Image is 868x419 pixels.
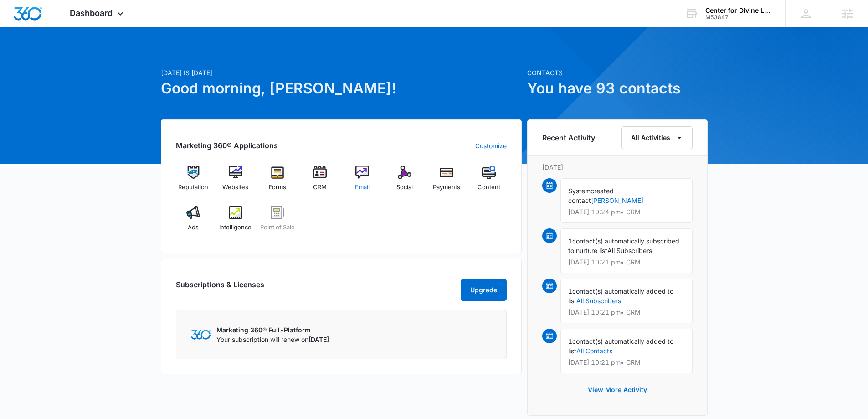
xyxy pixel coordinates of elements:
[188,223,199,232] span: Ads
[568,237,679,254] span: contact(s) automatically subscribed to nurture list
[621,126,693,149] button: All Activities
[568,237,572,245] span: 1
[161,68,522,78] p: [DATE] is [DATE]
[542,132,595,143] h6: Recent Activity
[568,209,685,215] p: [DATE] 10:24 pm • CRM
[429,166,464,198] a: Payments
[218,166,253,198] a: Websites
[176,206,211,238] a: Ads
[475,141,507,150] a: Customize
[260,206,295,238] a: Point of Sale
[218,206,253,238] a: Intelligence
[260,223,295,232] span: Point of Sale
[387,166,422,198] a: Social
[568,187,591,195] span: System
[396,183,413,192] span: Social
[568,287,572,295] span: 1
[705,14,772,21] div: account id
[568,337,572,345] span: 1
[70,8,113,18] span: Dashboard
[355,183,370,192] span: Email
[568,259,685,265] p: [DATE] 10:21 pm • CRM
[308,336,329,343] span: [DATE]
[705,7,772,14] div: account name
[542,162,693,172] p: [DATE]
[345,166,380,198] a: Email
[176,279,264,297] h2: Subscriptions & Licenses
[269,183,286,192] span: Forms
[216,325,329,335] p: Marketing 360® Full-Platform
[607,247,652,254] span: All Subscribers
[527,68,708,78] p: Contacts
[219,223,252,232] span: Intelligence
[568,309,685,316] p: [DATE] 10:21 pm • CRM
[576,347,612,355] a: All Contacts
[176,166,211,198] a: Reputation
[216,335,329,344] p: Your subscription will renew on
[478,183,500,192] span: Content
[313,183,327,192] span: CRM
[191,330,211,339] img: Marketing 360 Logo
[568,359,685,366] p: [DATE] 10:21 pm • CRM
[260,166,295,198] a: Forms
[568,287,673,305] span: contact(s) automatically added to list
[161,78,522,99] h1: Good morning, [PERSON_NAME]!
[568,337,673,355] span: contact(s) automatically added to list
[576,297,621,305] a: All Subscribers
[472,166,507,198] a: Content
[433,183,460,192] span: Payments
[568,187,614,204] span: created contact
[176,140,278,151] h2: Marketing 360® Applications
[579,379,656,401] button: View More Activity
[222,183,248,192] span: Websites
[178,183,208,192] span: Reputation
[527,78,708,99] h1: You have 93 contacts
[303,166,338,198] a: CRM
[591,197,643,204] a: [PERSON_NAME]
[461,279,507,301] button: Upgrade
